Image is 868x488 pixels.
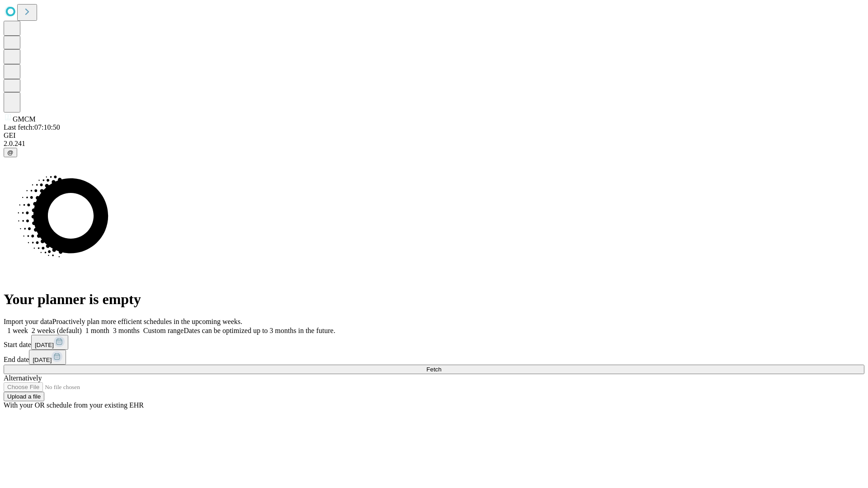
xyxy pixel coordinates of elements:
[4,291,864,308] h1: Your planner is empty
[35,342,54,348] span: [DATE]
[426,366,441,373] span: Fetch
[4,335,864,350] div: Start date
[52,318,242,325] span: Proactively plan more efficient schedules in the upcoming weeks.
[13,115,36,123] span: GMCM
[113,327,140,334] span: 3 months
[4,374,42,382] span: Alternatively
[4,392,44,401] button: Upload a file
[184,327,335,334] span: Dates can be optimized up to 3 months in the future.
[4,350,864,365] div: End date
[4,318,52,325] span: Import your data
[4,140,864,148] div: 2.0.241
[4,131,864,140] div: GEI
[33,357,52,363] span: [DATE]
[143,327,184,334] span: Custom range
[7,327,28,334] span: 1 week
[85,327,109,334] span: 1 month
[32,327,82,334] span: 2 weeks (default)
[4,148,17,157] button: @
[29,350,66,365] button: [DATE]
[4,401,144,409] span: With your OR schedule from your existing EHR
[31,335,68,350] button: [DATE]
[7,149,14,156] span: @
[4,123,60,131] span: Last fetch: 07:10:50
[4,365,864,374] button: Fetch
